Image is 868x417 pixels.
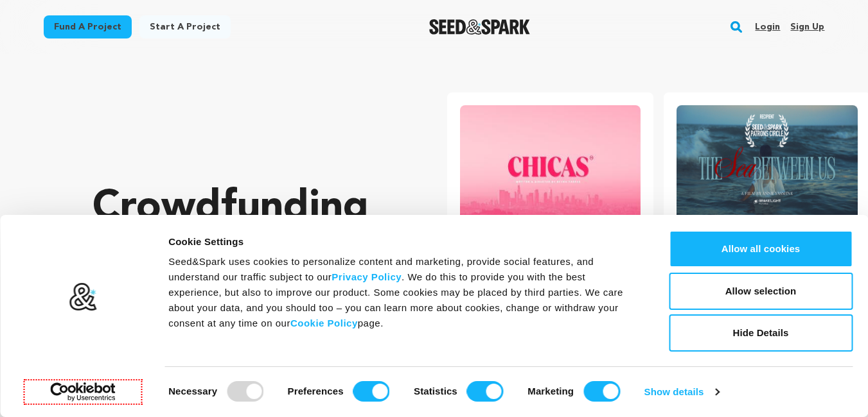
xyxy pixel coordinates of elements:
img: logo [69,282,98,312]
a: Privacy Policy [332,271,402,282]
strong: Preferences [288,386,344,396]
a: Login [755,17,780,37]
a: Start a project [139,15,231,38]
div: Cookie Settings [168,234,640,250]
a: Fund a project [44,15,132,38]
a: Cookie Policy [290,318,358,328]
p: Crowdfunding that . [93,183,396,337]
strong: Necessary [168,386,217,396]
img: The Sea Between Us image [677,105,858,228]
strong: Statistics [414,386,457,396]
div: Seed&Spark uses cookies to personalize content and marketing, provide social features, and unders... [168,254,640,331]
strong: Marketing [527,386,574,396]
button: Hide Details [669,314,853,352]
a: Sign up [790,17,824,37]
img: CHICAS Pilot image [460,105,641,228]
legend: Consent Selection [168,376,168,377]
a: Show details [644,382,719,402]
a: Seed&Spark Homepage [429,19,530,35]
img: Seed&Spark Logo Dark Mode [429,19,530,35]
a: Usercentrics Cookiebot - opens in a new window [27,382,139,402]
button: Allow selection [669,273,853,310]
button: Allow all cookies [669,230,853,268]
